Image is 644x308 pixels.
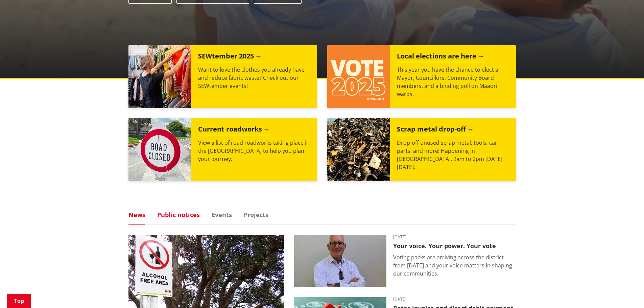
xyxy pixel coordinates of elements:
[327,45,390,108] img: Vote 2025
[128,118,191,181] img: Road closed sign
[128,45,317,108] a: SEWtember 2025 Want to love the clothes you already have and reduce fabric waste? Check out our S...
[198,125,270,135] h2: Current roadworks
[393,297,516,301] time: [DATE]
[212,212,232,218] a: Events
[157,212,200,218] a: Public notices
[613,280,637,304] iframe: Messenger Launcher
[128,212,145,218] a: News
[393,242,516,250] h3: Your voice. Your power. Your vote
[397,139,509,171] p: Drop-off unused scrap metal, tools, car parts, and more! Happening in [GEOGRAPHIC_DATA], 9am to 2...
[198,66,310,90] p: Want to love the clothes you already have and reduce fabric waste? Check out our SEWtember events!
[327,45,516,108] a: Local elections are here This year you have the chance to elect a Mayor, Councillors, Community B...
[393,253,516,278] p: Voting packs are arriving across the district from [DATE] and your voice matters in shaping our c...
[397,52,484,62] h2: Local elections are here
[294,235,386,287] img: Craig Hobbs
[397,66,509,98] p: This year you have the chance to elect a Mayor, Councillors, Community Board members, and a bindi...
[7,294,31,308] a: Top
[294,235,516,287] a: [DATE] Your voice. Your power. Your vote Voting packs are arriving across the district from [DATE...
[128,118,317,181] a: Current roadworks View a list of road roadworks taking place in the [GEOGRAPHIC_DATA] to help you...
[198,52,262,62] h2: SEWtember 2025
[327,118,390,181] img: Scrap metal collection
[393,235,516,239] time: [DATE]
[198,139,310,163] p: View a list of road roadworks taking place in the [GEOGRAPHIC_DATA] to help you plan your journey.
[244,212,268,218] a: Projects
[128,45,191,108] img: SEWtember
[397,125,474,135] h2: Scrap metal drop-off
[327,118,516,181] a: A massive pile of rusted scrap metal, including wheels and various industrial parts, under a clea...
